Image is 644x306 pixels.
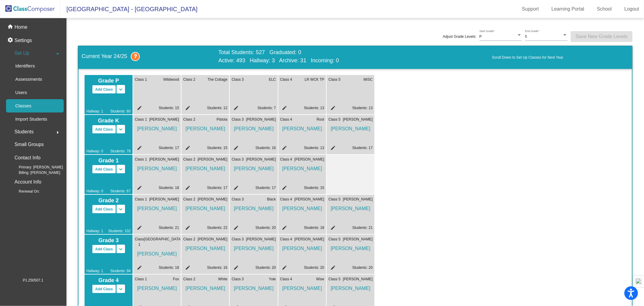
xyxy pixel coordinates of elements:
[280,197,292,202] span: Class 4
[14,37,32,44] p: Settings
[207,186,227,190] a: Students: 17
[183,185,191,192] mat-icon: edit
[280,145,287,152] mat-icon: edit
[163,77,179,82] span: Wildwood
[9,189,40,194] span: Renewal On:
[352,106,373,110] a: Students: 13
[258,106,276,110] a: Students: 7
[159,226,179,230] a: Students: 21
[60,4,197,14] span: [GEOGRAPHIC_DATA] - [GEOGRAPHIC_DATA]
[86,117,130,125] span: Grade K
[183,77,195,82] span: Class 2
[135,236,144,247] span: Class 1
[14,128,34,136] span: Students
[218,57,339,64] span: Active: 493 Hallway: 3 Archive: 31 Incoming: 0
[328,77,341,82] span: Class 5
[135,185,142,192] mat-icon: edit
[135,117,147,122] span: Class 1
[232,242,276,252] span: [PERSON_NAME]
[86,276,130,285] span: Grade 4
[328,282,373,292] span: [PERSON_NAME]
[135,105,142,112] mat-icon: edit
[135,282,179,292] span: [PERSON_NAME]
[86,197,130,205] span: Grade 2
[14,24,27,31] p: Home
[269,77,276,82] span: ELC
[304,106,324,110] a: Students: 13
[328,276,341,282] span: Class 5
[92,165,116,174] button: Add Class
[183,117,195,122] span: Class 2
[183,202,227,212] span: [PERSON_NAME]
[86,109,103,114] span: Hallway: 1
[183,162,227,172] span: [PERSON_NAME]
[117,246,124,253] mat-icon: keyboard_arrow_down
[280,117,292,122] span: Class 4
[571,31,633,42] button: Save New Grade Levels
[86,188,103,194] span: Hallway: 0
[207,265,227,270] a: Students: 16
[280,202,324,212] span: [PERSON_NAME]
[198,236,228,242] span: [PERSON_NAME]
[86,228,103,234] span: Hallway: 1
[255,226,276,230] a: Students: 20
[159,186,179,190] a: Students: 18
[183,276,195,282] span: Class 2
[54,129,61,136] mat-icon: arrow_right
[232,162,276,172] span: [PERSON_NAME]
[232,197,244,202] span: Class 3
[117,285,124,293] mat-icon: keyboard_arrow_down
[110,109,130,114] span: Students: 60
[343,276,373,282] span: [PERSON_NAME]
[149,117,179,122] span: [PERSON_NAME]
[9,164,63,170] span: Primary: [PERSON_NAME]
[280,157,292,162] span: Class 4
[575,34,628,39] span: Save New Grade Levels
[86,236,130,245] span: Grade 3
[304,265,324,270] a: Students: 20
[207,146,227,150] a: Students: 15
[328,265,336,272] mat-icon: edit
[304,146,324,150] a: Students: 13
[246,117,276,122] span: [PERSON_NAME]
[14,178,41,186] p: Account Info
[269,276,276,282] span: Yule
[183,105,191,112] mat-icon: edit
[328,145,336,152] mat-icon: edit
[159,106,179,110] a: Students: 15
[183,236,195,242] span: Class 2
[232,236,244,242] span: Class 3
[7,37,14,44] mat-icon: settings
[280,77,292,82] span: Class 4
[246,157,276,162] span: [PERSON_NAME]
[149,157,179,162] span: [PERSON_NAME]
[232,117,244,122] span: Class 3
[144,236,182,247] span: [GEOGRAPHIC_DATA]
[183,282,227,292] span: [PERSON_NAME]
[92,245,116,253] button: Add Class
[294,197,324,202] span: [PERSON_NAME]
[352,146,373,150] a: Students: 17
[92,205,116,213] button: Add Class
[183,265,191,272] mat-icon: edit
[135,77,147,82] span: Class 1
[207,226,227,230] a: Students: 22
[183,122,227,132] span: [PERSON_NAME]
[110,268,130,274] span: Students: 94
[216,117,227,122] span: Pistoia
[86,268,103,274] span: Hallway: 1
[218,49,339,56] span: Total Students: 527 Graduated: 0
[232,122,276,132] span: [PERSON_NAME]
[232,265,239,272] mat-icon: edit
[232,157,244,162] span: Class 3
[135,247,179,258] span: [PERSON_NAME]
[317,117,324,122] span: Root
[92,85,116,94] button: Add Class
[15,89,27,96] p: Users
[14,49,29,57] span: Set Up
[183,145,191,152] mat-icon: edit
[280,105,287,112] mat-icon: edit
[305,77,324,82] span: LR WCK TP
[352,226,373,230] a: Students: 21
[173,276,179,282] span: Fox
